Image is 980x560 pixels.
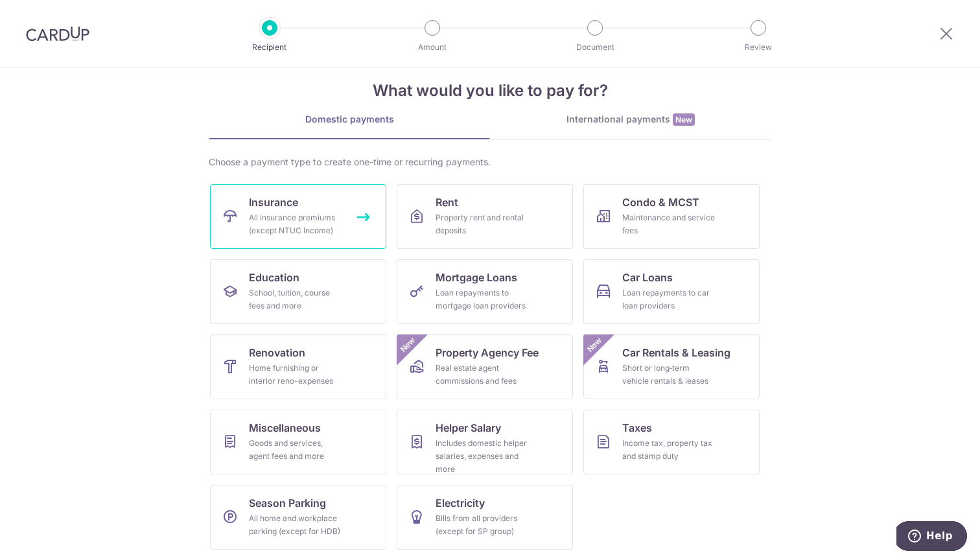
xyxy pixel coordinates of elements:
div: Goods and services, agent fees and more [249,437,342,463]
a: InsuranceAll insurance premiums (except NTUC Income) [210,184,386,249]
a: Mortgage LoansLoan repayments to mortgage loan providers [397,259,573,324]
span: Season Parking [249,495,326,511]
span: New [397,334,419,356]
div: All insurance premiums (except NTUC Income) [249,211,342,237]
a: TaxesIncome tax, property tax and stamp duty [583,410,760,474]
div: International payments [490,113,771,126]
div: Choose a payment type to create one-time or recurring payments. [209,156,771,169]
div: Property rent and rental deposits [436,211,529,237]
span: Insurance [249,194,298,210]
div: Income tax, property tax and stamp duty [622,437,716,463]
a: Car Rentals & LeasingShort or long‑term vehicle rentals & leasesNew [583,334,760,399]
div: Loan repayments to car loan providers [622,286,716,312]
span: New [673,113,695,126]
span: New [584,334,605,356]
h4: What would you like to pay for? [209,79,771,102]
span: Car Rentals & Leasing [622,345,730,360]
span: Taxes [622,420,652,436]
span: Car Loans [622,270,673,285]
span: Electricity [436,495,485,511]
iframe: Opens a widget where you can find more information [896,521,967,554]
a: MiscellaneousGoods and services, agent fees and more [210,410,386,474]
span: Rent [436,194,458,210]
span: Help [30,9,56,21]
div: Maintenance and service fees [622,211,716,237]
span: Property Agency Fee [436,345,539,360]
span: Condo & MCST [622,194,699,210]
a: Car LoansLoan repayments to car loan providers [583,259,760,324]
a: ElectricityBills from all providers (except for SP group) [397,485,573,550]
div: Home furnishing or interior reno-expenses [249,362,342,388]
span: Helper Salary [436,420,501,436]
p: Document [547,41,643,54]
div: Short or long‑term vehicle rentals & leases [622,362,716,388]
a: RentProperty rent and rental deposits [397,184,573,249]
span: Education [249,270,299,285]
a: EducationSchool, tuition, course fees and more [210,259,386,324]
span: Renovation [249,345,305,360]
a: Property Agency FeeReal estate agent commissions and feesNew [397,334,573,399]
div: All home and workplace parking (except for HDB) [249,512,342,538]
a: RenovationHome furnishing or interior reno-expenses [210,334,386,399]
p: Amount [384,41,480,54]
span: Miscellaneous [249,420,321,436]
div: School, tuition, course fees and more [249,286,342,312]
a: Condo & MCSTMaintenance and service fees [583,184,760,249]
img: CardUp [26,26,89,41]
div: Bills from all providers (except for SP group) [436,512,529,538]
p: Recipient [222,41,318,54]
div: Real estate agent commissions and fees [436,362,529,388]
div: Domestic payments [209,113,490,126]
a: Season ParkingAll home and workplace parking (except for HDB) [210,485,386,550]
span: Mortgage Loans [436,270,517,285]
div: Loan repayments to mortgage loan providers [436,286,529,312]
div: Includes domestic helper salaries, expenses and more [436,437,529,476]
a: Helper SalaryIncludes domestic helper salaries, expenses and more [397,410,573,474]
p: Review [710,41,806,54]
